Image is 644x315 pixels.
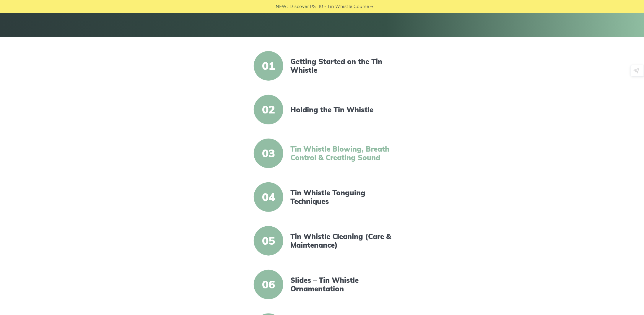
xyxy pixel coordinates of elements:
[254,182,283,212] span: 04
[254,226,283,256] span: 05
[290,189,392,206] a: Tin Whistle Tonguing Techniques
[254,95,283,124] span: 02
[254,270,283,299] span: 06
[310,3,369,10] a: PST10 - Tin Whistle Course
[276,3,288,10] span: NEW:
[254,51,283,81] span: 01
[290,145,392,162] a: Tin Whistle Blowing, Breath Control & Creating Sound
[290,57,392,74] a: Getting Started on the Tin Whistle
[290,105,392,114] a: Holding the Tin Whistle
[290,276,392,293] a: Slides – Tin Whistle Ornamentation
[290,232,392,249] a: Tin Whistle Cleaning (Care & Maintenance)
[290,3,309,10] span: Discover
[254,139,283,168] span: 03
